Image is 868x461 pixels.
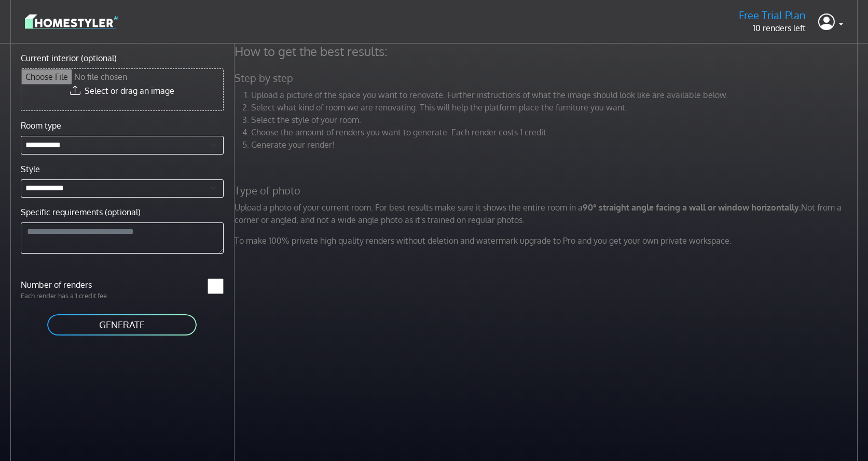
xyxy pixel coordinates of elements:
[25,12,118,31] img: logo-3de290ba35641baa71223ecac5eacb59cb85b4c7fdf211dc9aaecaaee71ea2f8.svg
[46,313,198,337] button: GENERATE
[251,89,860,101] li: Upload a picture of the space you want to renovate. Further instructions of what the image should...
[739,9,806,22] h5: Free Trial Plan
[251,126,860,138] li: Choose the amount of renders you want to generate. Each render costs 1 credit.
[251,101,860,114] li: Select what kind of room we are renovating. This will help the platform place the furniture you w...
[21,52,117,64] label: Current interior (optional)
[21,163,40,175] label: Style
[251,138,860,151] li: Generate your render!
[228,234,866,247] p: To make 100% private high quality renders without deletion and watermark upgrade to Pro and you g...
[228,44,866,59] h4: How to get the best results:
[228,184,866,197] h5: Type of photo
[15,291,122,301] p: Each render has a 1 credit fee
[251,114,860,126] li: Select the style of your room.
[228,201,866,226] p: Upload a photo of your current room. For best results make sure it shows the entire room in a Not...
[15,278,122,291] label: Number of renders
[583,202,801,213] strong: 90° straight angle facing a wall or window horizontally.
[739,22,806,34] p: 10 renders left
[21,119,61,132] label: Room type
[228,72,866,85] h5: Step by step
[21,206,141,218] label: Specific requirements (optional)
